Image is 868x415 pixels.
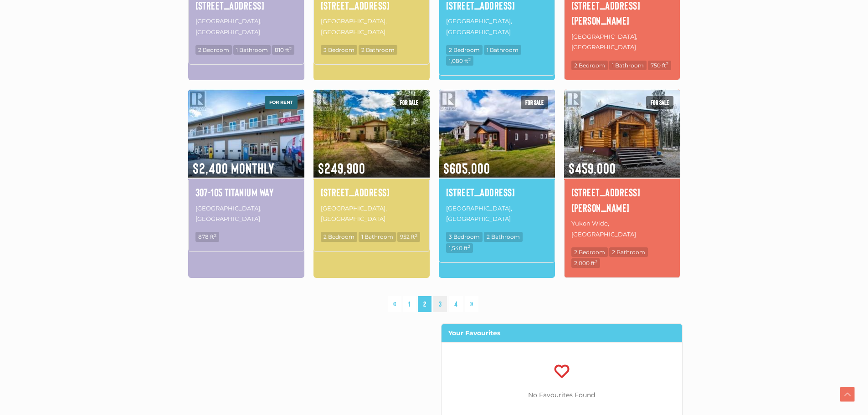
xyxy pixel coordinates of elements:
span: 1 Bathroom [359,232,396,241]
span: 3 Bedroom [321,45,357,55]
span: 2 [418,296,431,312]
span: 2 Bathroom [359,45,397,55]
img: 1 BELLINGHAM COURT, Whitehorse, Yukon [439,88,555,179]
a: [STREET_ADDRESS][PERSON_NAME] [571,184,673,215]
span: 1 Bathroom [233,45,271,55]
span: $249,900 [313,148,430,178]
span: 2 Bathroom [484,232,523,241]
sup: 2 [214,233,216,238]
span: For sale [646,96,673,109]
a: 3 [433,296,447,312]
span: 750 ft [648,61,671,70]
span: 2 Bedroom [446,45,483,55]
span: 3 Bedroom [446,232,483,241]
span: 1 Bathroom [609,61,647,70]
span: For sale [521,96,548,109]
sup: 2 [666,61,668,66]
sup: 2 [468,244,470,249]
p: [GEOGRAPHIC_DATA], [GEOGRAPHIC_DATA] [321,202,422,225]
p: [GEOGRAPHIC_DATA], [GEOGRAPHIC_DATA] [446,202,548,225]
p: [GEOGRAPHIC_DATA], [GEOGRAPHIC_DATA] [571,31,673,54]
p: [GEOGRAPHIC_DATA], [GEOGRAPHIC_DATA] [195,15,297,38]
a: [STREET_ADDRESS] [321,184,422,200]
sup: 2 [595,259,597,264]
span: 1,080 ft [446,56,473,66]
span: 1,540 ft [446,243,473,253]
span: $459,000 [564,148,680,178]
img: 307-105 TITANIUM WAY, Whitehorse, Yukon [188,88,304,179]
span: 2,000 ft [571,258,600,268]
span: 878 ft [195,232,219,241]
p: [GEOGRAPHIC_DATA], [GEOGRAPHIC_DATA] [446,15,548,38]
span: 2 Bathroom [609,247,648,257]
span: $605,000 [439,148,555,178]
a: « [388,296,401,312]
a: 4 [449,296,463,312]
span: 2 Bedroom [571,247,608,257]
span: 1 Bathroom [484,45,521,55]
span: 2 Bedroom [571,61,608,70]
p: No Favourites Found [442,389,682,401]
span: 952 ft [397,232,420,241]
img: 137-833 RANGE ROAD, Whitehorse, Yukon [313,88,430,179]
span: 810 ft [272,45,294,55]
a: [STREET_ADDRESS] [446,184,548,200]
p: [GEOGRAPHIC_DATA], [GEOGRAPHIC_DATA] [321,15,422,38]
span: $2,400 Monthly [188,148,304,178]
span: For rent [265,96,298,109]
p: Yukon Wide, [GEOGRAPHIC_DATA] [571,217,673,241]
sup: 2 [289,46,292,51]
a: 307-105 Titanium Way [195,184,297,200]
strong: Your Favourites [448,329,500,337]
a: 1 [403,296,416,312]
img: 28198 ROBERT CAMPBELL HIGHWAY, Yukon Wide, Yukon [564,88,680,179]
sup: 2 [468,57,471,62]
sup: 2 [415,233,417,238]
span: For sale [395,96,423,109]
span: 2 Bedroom [195,45,232,55]
a: » [465,296,478,312]
span: 2 Bedroom [321,232,357,241]
p: [GEOGRAPHIC_DATA], [GEOGRAPHIC_DATA] [195,202,297,225]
